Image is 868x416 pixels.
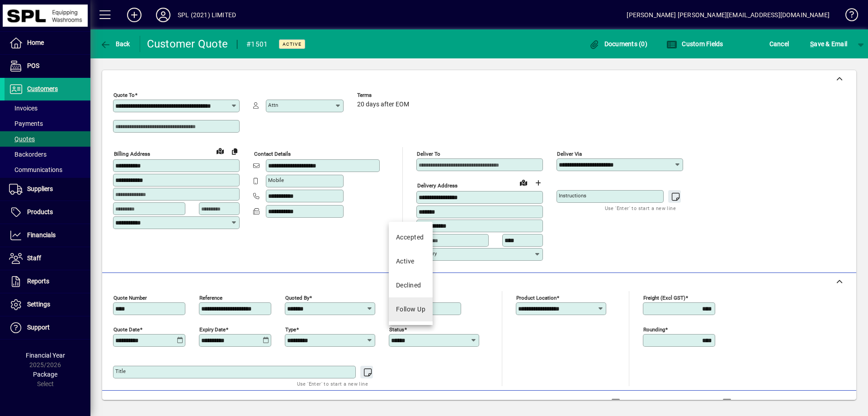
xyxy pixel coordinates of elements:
mat-label: Type [285,326,296,332]
a: Reports [5,270,90,293]
mat-label: Attn [268,102,278,108]
mat-label: Mobile [268,177,284,183]
span: Communications [9,166,62,173]
span: Customers [27,85,58,92]
mat-label: Quote number [113,294,147,301]
mat-option: Declined [389,273,433,297]
a: View on map [516,175,531,190]
a: Backorders [5,147,90,162]
span: Documents (0) [589,40,647,48]
span: Terms [357,92,411,98]
div: Customer Quote [147,37,228,51]
div: Active [396,257,415,266]
button: Save & Email [806,36,852,52]
app-page-header-button: Back [90,36,140,52]
a: Support [5,316,90,339]
div: Follow Up [396,305,425,314]
button: Back [98,36,132,52]
mat-label: Deliver via [557,151,582,157]
mat-label: Freight (excl GST) [643,294,685,301]
mat-hint: Use 'Enter' to start a new line [605,203,676,213]
mat-label: Instructions [559,192,586,199]
a: Suppliers [5,178,90,201]
span: 20 days after EOM [357,101,409,108]
mat-label: Deliver To [417,151,440,157]
button: Product [790,395,836,411]
mat-label: Quote To [113,92,135,98]
span: Cancel [769,37,789,51]
div: Accepted [396,233,424,242]
span: Support [27,324,50,331]
span: Financials [27,231,56,239]
a: Financials [5,224,90,247]
span: Back [100,40,130,48]
div: #1501 [246,37,268,52]
mat-label: Product location [516,294,557,301]
a: Quotes [5,131,90,147]
span: S [810,40,814,48]
span: Products [27,208,53,215]
a: Settings [5,293,90,316]
span: Product [795,396,831,410]
button: Choose address [531,176,545,190]
span: Quotes [9,135,35,143]
span: Home [27,39,44,46]
button: Documents (0) [586,36,650,52]
mat-option: Active [389,249,433,273]
span: ave & Email [810,37,847,51]
span: Active [283,41,302,47]
mat-label: Status [389,326,404,332]
mat-hint: Use 'Enter' to start a new line [297,378,368,389]
div: SPL (2021) LIMITED [178,8,236,22]
div: Declined [396,281,421,290]
span: Payments [9,120,43,127]
span: Custom Fields [666,40,723,48]
a: View on map [213,143,227,158]
button: Custom Fields [664,36,726,52]
label: Show Cost/Profit [733,398,786,407]
div: [PERSON_NAME] [PERSON_NAME][EMAIL_ADDRESS][DOMAIN_NAME] [627,8,830,22]
a: Products [5,201,90,224]
a: Payments [5,116,90,131]
mat-label: Expiry date [199,326,226,332]
mat-label: Reference [199,294,222,301]
button: Cancel [767,36,792,52]
span: Reports [27,277,49,285]
a: POS [5,55,90,77]
a: Communications [5,162,90,177]
span: Staff [27,254,41,262]
a: Invoices [5,100,90,116]
span: Financial Year [26,352,65,359]
label: Show Line Volumes/Weights [622,398,707,407]
span: Suppliers [27,185,53,192]
mat-option: Follow Up [389,297,433,321]
span: POS [27,62,39,69]
mat-label: Rounding [643,326,665,332]
a: Knowledge Base [839,2,857,31]
button: Profile [149,7,178,23]
mat-option: Accepted [389,225,433,249]
mat-label: Title [115,368,126,374]
button: Copy to Delivery address [227,144,242,158]
a: Staff [5,247,90,270]
span: Package [33,371,57,378]
mat-label: Quoted by [285,294,309,301]
button: Add [120,7,149,23]
button: Product History [542,395,595,411]
span: Settings [27,301,50,308]
mat-label: Quote date [113,326,140,332]
span: Product History [546,396,592,410]
span: Backorders [9,151,47,158]
a: Home [5,32,90,54]
span: Invoices [9,105,38,112]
